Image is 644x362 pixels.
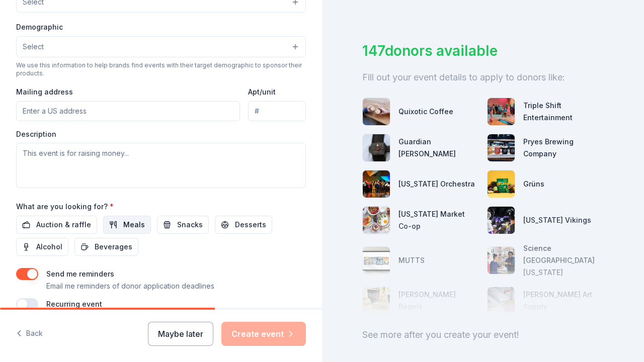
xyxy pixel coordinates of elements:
[16,22,63,32] label: Demographic
[248,101,306,121] input: #
[16,101,240,121] input: Enter a US address
[523,178,544,190] div: Grüns
[16,238,68,256] button: Alcohol
[235,219,266,231] span: Desserts
[16,216,97,234] button: Auction & raffle
[523,100,604,124] div: Triple Shift Entertainment
[215,216,272,234] button: Desserts
[177,219,203,231] span: Snacks
[123,219,145,231] span: Meals
[488,98,515,125] img: photo for Triple Shift Entertainment
[398,208,479,232] div: [US_STATE] Market Co-op
[16,36,306,57] button: Select
[46,300,102,308] label: Recurring event
[103,216,151,234] button: Meals
[488,170,515,198] img: photo for Grüns
[363,170,390,198] img: photo for Minnesota Orchestra
[488,134,515,161] img: photo for Pryes Brewing Company
[16,323,43,344] button: Back
[362,327,604,343] div: See more after you create your event!
[362,40,604,61] div: 147 donors available
[46,269,114,278] label: Send me reminders
[157,216,209,234] button: Snacks
[36,219,91,231] span: Auction & raffle
[16,87,73,97] label: Mailing address
[398,136,479,160] div: Guardian [PERSON_NAME]
[16,61,306,77] div: We use this information to help brands find events with their target demographic to sponsor their...
[148,322,213,346] button: Maybe later
[248,87,276,97] label: Apt/unit
[23,41,44,53] span: Select
[398,178,475,190] div: [US_STATE] Orchestra
[95,241,132,253] span: Beverages
[16,202,114,212] label: What are you looking for?
[523,136,604,160] div: Pryes Brewing Company
[36,241,62,253] span: Alcohol
[363,134,390,161] img: photo for Guardian Angel Device
[363,207,390,234] img: photo for Mississippi Market Co-op
[488,207,515,234] img: photo for Minnesota Vikings
[46,280,214,292] p: Email me reminders of donor application deadlines
[74,238,138,256] button: Beverages
[16,129,56,139] label: Description
[363,98,390,125] img: photo for Quixotic Coffee
[362,69,604,85] div: Fill out your event details to apply to donors like:
[398,106,453,118] div: Quixotic Coffee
